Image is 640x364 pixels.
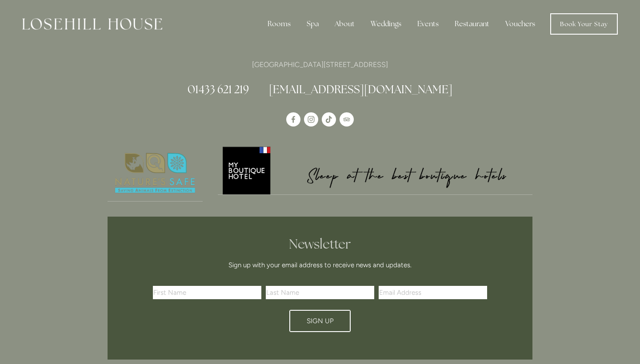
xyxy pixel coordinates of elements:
[188,82,249,96] a: 01433 621 219
[322,112,336,127] a: TikTok
[153,286,261,299] input: First Name
[550,13,618,35] a: Book Your Stay
[307,317,334,325] span: Sign Up
[364,15,408,33] div: Weddings
[300,15,326,33] div: Spa
[108,145,203,202] a: Nature's Safe - Logo
[218,145,533,194] img: My Boutique Hotel - Logo
[498,15,542,33] a: Vouchers
[328,15,362,33] div: About
[260,15,298,33] div: Rooms
[304,112,318,127] a: Instagram
[266,286,374,299] input: Last Name
[108,59,532,71] p: [GEOGRAPHIC_DATA][STREET_ADDRESS]
[156,236,484,252] h2: Newsletter
[410,15,446,33] div: Events
[218,145,533,195] a: My Boutique Hotel - Logo
[156,260,484,270] p: Sign up with your email address to receive news and updates.
[340,112,354,127] a: TripAdvisor
[286,112,300,127] a: Losehill House Hotel & Spa
[22,18,162,30] img: Losehill House
[289,310,351,332] button: Sign Up
[448,15,496,33] div: Restaurant
[108,145,203,201] img: Nature's Safe - Logo
[379,286,487,299] input: Email Address
[269,82,452,96] a: [EMAIL_ADDRESS][DOMAIN_NAME]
